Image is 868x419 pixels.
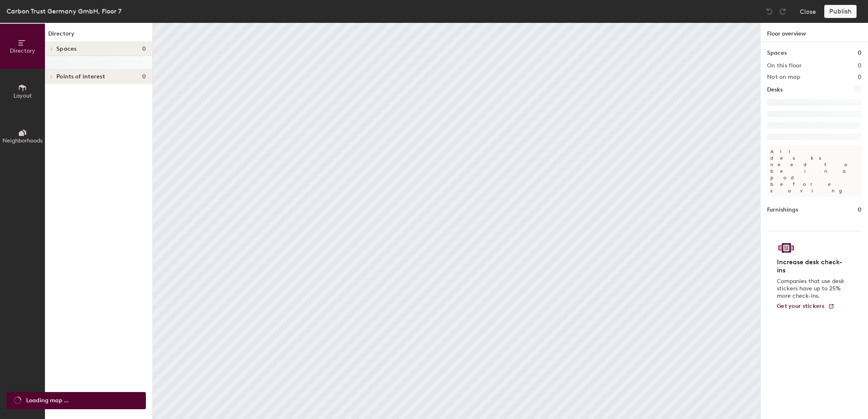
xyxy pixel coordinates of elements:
h2: 0 [858,62,861,69]
span: 0 [142,46,146,52]
h1: Floor overview [761,23,868,42]
span: Points of interest [56,74,105,80]
a: Get your stickers [777,303,834,310]
span: Layout [13,92,32,99]
button: Close [800,5,816,18]
h1: 0 [858,205,861,214]
h1: Furnishings [767,205,798,214]
span: Spaces [56,46,77,52]
span: Directory [10,47,35,54]
h1: Spaces [767,49,787,58]
img: Undo [765,7,774,16]
h2: On this floor [767,62,802,69]
img: Redo [779,7,787,16]
p: All desks need to be in a pod before saving [767,145,861,197]
span: Get your stickers [777,303,825,310]
img: Sticker logo [777,241,796,255]
span: Neighborhoods [2,137,43,144]
h2: Not on map [767,74,800,80]
h1: Desks [767,85,783,94]
h4: Increase desk check-ins [777,258,847,274]
div: Carbon Trust Germany GmbH, Floor 7 [7,6,121,16]
span: Loading map ... [26,396,69,405]
h1: Directory [45,29,152,42]
p: Companies that use desk stickers have up to 25% more check-ins. [777,278,847,300]
h1: 0 [858,49,861,58]
h2: 0 [858,74,861,80]
span: 0 [142,74,146,80]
